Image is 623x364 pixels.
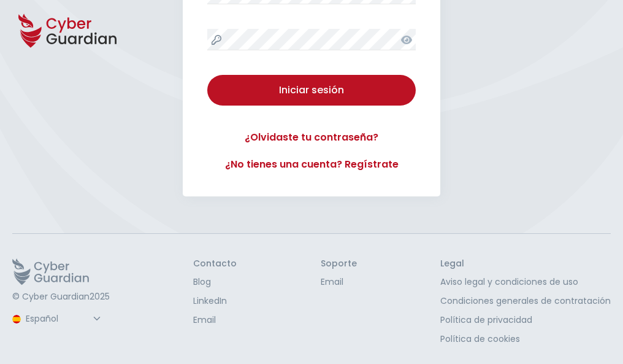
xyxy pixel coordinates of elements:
h3: Contacto [193,258,237,269]
a: Política de cookies [440,333,611,346]
a: ¿No tienes una cuenta? Regístrate [207,157,416,172]
a: Email [193,314,237,327]
a: Blog [193,276,237,288]
div: Iniciar sesión [216,83,407,98]
a: Aviso legal y condiciones de uso [440,276,611,288]
h3: Legal [440,258,611,269]
p: © Cyber Guardian 2025 [12,292,110,303]
button: Iniciar sesión [207,75,416,106]
a: Condiciones generales de contratación [440,295,611,308]
img: region-logo [12,315,21,323]
h3: Soporte [321,258,357,269]
a: ¿Olvidaste tu contraseña? [207,130,416,145]
a: Email [321,276,357,288]
a: LinkedIn [193,295,237,308]
a: Política de privacidad [440,314,611,327]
